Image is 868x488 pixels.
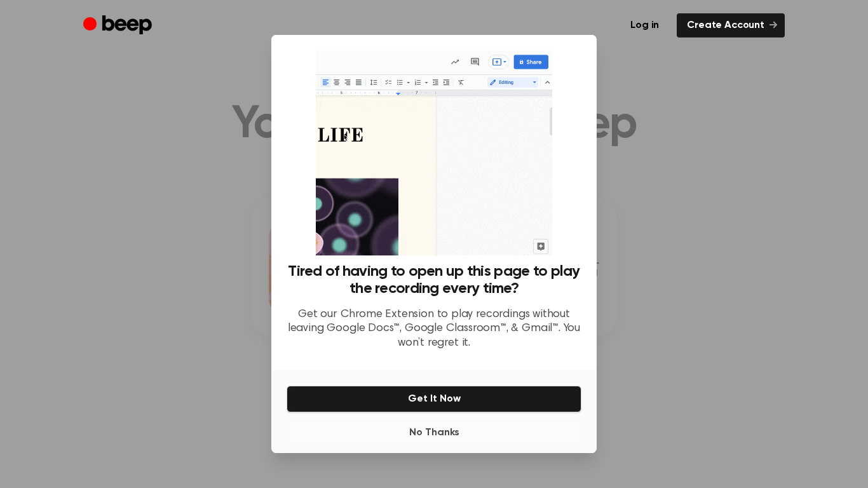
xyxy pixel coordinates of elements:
[287,263,581,297] h3: Tired of having to open up this page to play the recording every time?
[287,386,581,412] button: Get It Now
[677,13,785,37] a: Create Account
[287,420,581,445] button: No Thanks
[83,13,155,38] a: Beep
[287,308,581,351] p: Get our Chrome Extension to play recordings without leaving Google Docs™, Google Classroom™, & Gm...
[620,13,669,37] a: Log in
[316,50,552,255] img: Beep extension in action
